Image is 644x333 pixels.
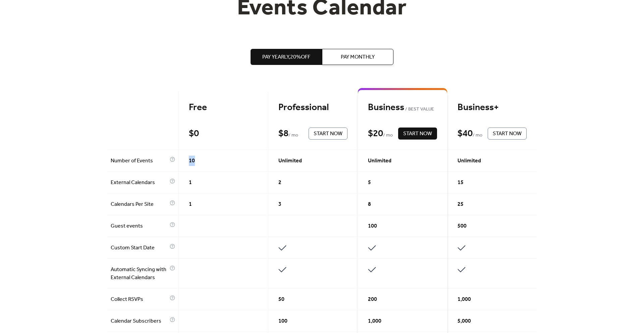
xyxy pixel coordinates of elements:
button: Start Now [488,128,527,140]
span: Automatic Syncing with External Calendars [111,266,168,282]
div: $ 40 [458,128,473,140]
span: Collect RSVPs [111,296,168,304]
button: Start Now [309,128,347,140]
span: Start Now [314,130,342,138]
span: 100 [278,317,287,325]
button: Pay Yearly,20%off [251,49,322,65]
div: Business+ [458,102,527,113]
div: Free [189,102,258,113]
span: 10 [189,157,195,165]
span: / mo [473,132,482,140]
span: / mo [288,132,298,140]
span: Unlimited [458,157,481,165]
span: 1,000 [368,317,381,325]
span: Calendars Per Site [111,200,168,209]
span: 100 [368,222,377,230]
span: 8 [368,200,371,209]
span: 5,000 [458,317,471,325]
div: $ 20 [368,128,383,140]
div: Professional [278,102,347,113]
span: Guest events [111,222,168,230]
span: Custom Start Date [111,244,168,252]
span: 1 [189,200,192,209]
button: Pay Monthly [322,49,393,65]
span: Start Now [493,130,522,138]
span: Pay Monthly [341,53,375,61]
span: BEST VALUE [404,105,434,113]
span: Unlimited [278,157,302,165]
div: Business [368,102,437,113]
span: Start Now [403,130,432,138]
span: 1 [189,179,192,187]
div: $ 0 [189,128,199,140]
span: 2 [278,179,281,187]
span: Pay Yearly, 20% off [262,53,310,61]
span: 15 [458,179,464,187]
button: Start Now [398,128,437,140]
span: 50 [278,296,284,304]
span: 25 [458,200,464,209]
span: 500 [458,222,467,230]
span: External Calendars [111,179,168,187]
span: / mo [383,132,393,140]
span: 3 [278,200,281,209]
span: 1,000 [458,296,471,304]
span: 200 [368,296,377,304]
span: 5 [368,179,371,187]
span: Calendar Subscribers [111,317,168,325]
span: Unlimited [368,157,391,165]
div: $ 8 [278,128,288,140]
span: Number of Events [111,157,168,165]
